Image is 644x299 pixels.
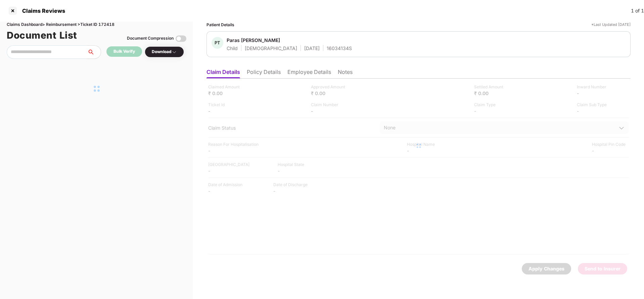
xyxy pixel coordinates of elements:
div: [DEMOGRAPHIC_DATA] [245,45,297,51]
div: PT [212,37,223,49]
div: Patient Details [206,22,234,28]
div: 16034134S [327,45,352,51]
img: svg+xml;base64,PHN2ZyBpZD0iVG9nZ2xlLTMyeDMyIiB4bWxucz0iaHR0cDovL3d3dy53My5vcmcvMjAwMC9zdmciIHdpZH... [176,33,186,44]
li: Claim Details [206,69,240,78]
img: svg+xml;base64,PHN2ZyBpZD0iRHJvcGRvd24tMzJ4MzIiIHhtbG5zPSJodHRwOi8vd3d3LnczLm9yZy8yMDAwL3N2ZyIgd2... [172,49,177,55]
div: Document Compression [127,35,174,42]
div: Paras [PERSON_NAME] [227,37,280,43]
div: Bulk Verify [113,48,135,55]
h1: Document List [7,28,77,43]
div: Child [227,45,238,51]
div: Claims Dashboard > Reimbursement > Ticket ID 172418 [7,22,186,28]
span: search [87,49,101,55]
div: Claims Reviews [18,7,65,14]
div: Download [152,49,177,55]
li: Employee Details [287,69,331,78]
li: Notes [338,69,353,78]
div: [DATE] [304,45,320,51]
div: *Last Updated [DATE] [591,22,631,28]
li: Policy Details [247,69,281,78]
div: 1 of 1 [631,7,644,14]
button: search [87,45,101,59]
